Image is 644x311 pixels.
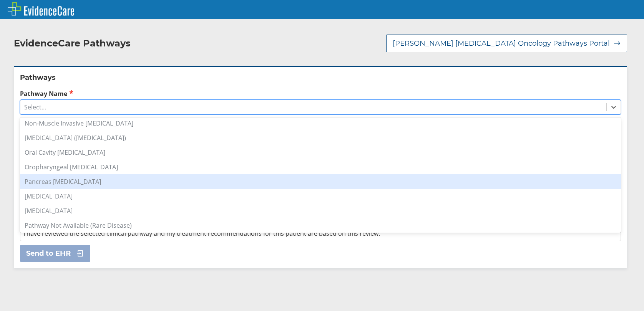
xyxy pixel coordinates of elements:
button: Send to EHR [20,245,90,262]
div: [MEDICAL_DATA] [20,203,621,218]
div: Non-Muscle Invasive [MEDICAL_DATA] [20,116,621,131]
div: [MEDICAL_DATA] ([MEDICAL_DATA]) [20,131,621,145]
img: EvidenceCare [8,2,74,16]
div: Oral Cavity [MEDICAL_DATA] [20,145,621,160]
button: [PERSON_NAME] [MEDICAL_DATA] Oncology Pathways Portal [386,35,627,52]
span: Send to EHR [26,249,71,258]
span: I have reviewed the selected clinical pathway and my treatment recommendations for this patient a... [23,229,380,238]
h2: EvidenceCare Pathways [14,38,131,49]
span: [PERSON_NAME] [MEDICAL_DATA] Oncology Pathways Portal [393,39,610,48]
div: [MEDICAL_DATA] [20,189,621,203]
div: Pathway Not Available (Rare Disease) [20,218,621,233]
div: Pancreas [MEDICAL_DATA] [20,174,621,189]
h2: Pathways [20,73,621,82]
div: Select... [24,103,46,111]
label: Pathway Name [20,89,621,98]
div: Oropharyngeal [MEDICAL_DATA] [20,160,621,174]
